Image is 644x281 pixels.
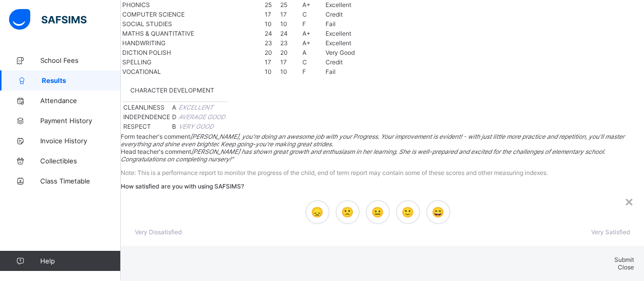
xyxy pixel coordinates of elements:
span: Submit [614,256,634,263]
span: A+ [302,39,310,47]
span: 10 [265,68,272,75]
span: Close [618,263,634,271]
span: School Fees [40,56,121,64]
span: 17 [265,11,271,18]
span: 23 [265,39,272,47]
span: 20 [265,49,272,56]
i: [PERSON_NAME], you're doing an awesome job with your Progress. Your improvement is evident! - wit... [121,133,624,148]
span: Very Good [326,49,355,56]
span: C [302,11,307,18]
span: A+ [302,1,310,9]
span: Excellent [326,39,351,47]
span: HANDWRITING [122,39,166,47]
span: INDEPENDENCE [123,113,170,121]
i: AVERAGE GOOD [179,113,225,121]
span: How satisfied are you with using SAFSIMS? [121,182,244,190]
span: Very Dissatisfied [135,228,182,236]
span: 10 [280,68,287,75]
span: Excellent [326,30,351,37]
span: 25 [280,1,287,9]
span: C [302,58,307,66]
span: 😄 [432,206,444,218]
span: 25 [265,1,272,9]
i: [PERSON_NAME] has shown great growth and enthusiasm in her learning. She is well-prepared and exc... [121,148,605,163]
span: Results [42,76,121,84]
span: 😞 [311,206,324,218]
span: 17 [280,11,287,18]
span: COMPUTER SCIENCE [122,11,185,18]
span: 😐 [371,206,384,218]
span: Note: This is a performance report to monitor the progress of the child, end of term report may c... [121,169,548,176]
span: CHARACTER DEVELOPMENT [130,86,214,94]
span: 17 [265,58,271,66]
span: Form teacher's comment [121,133,190,140]
span: Class Timetable [40,177,121,185]
span: A [302,49,306,56]
span: A+ [302,30,310,37]
span: 24 [265,30,272,37]
div: × [624,193,634,210]
span: 10 [265,20,272,28]
span: Attendance [40,97,121,105]
span: 24 [280,30,288,37]
span: A [172,104,176,111]
i: VERY GOOD [179,123,214,130]
span: 🙂 [401,206,414,218]
span: F [302,68,306,75]
span: Help [40,257,120,265]
img: safsims [9,9,87,30]
span: 20 [280,49,288,56]
span: B [172,123,176,130]
span: Fail [326,68,336,75]
span: Head teacher's comment [121,148,191,155]
span: Collectibles [40,157,121,165]
span: RESPECT [123,123,151,130]
span: F [302,20,306,28]
span: CLEANLINESS [123,104,165,111]
span: DICTION POLISH [122,49,171,56]
span: 17 [280,58,287,66]
span: Excellent [326,1,351,9]
span: Payment History [40,117,121,125]
span: Credit [326,11,343,18]
span: PHONICS [122,1,150,9]
span: SOCIAL STUDIES [122,20,172,28]
span: 10 [280,20,287,28]
span: Credit [326,58,343,66]
span: SPELLING [122,58,151,66]
span: Fail [326,20,336,28]
span: 🙁 [341,206,354,218]
i: EXCELLENT [179,104,213,111]
span: MATHS & QUANTITATIVE [122,30,194,37]
span: Very Satisfied [591,228,630,236]
span: 23 [280,39,288,47]
span: Invoice History [40,137,121,145]
span: D [172,113,177,121]
span: VOCATIONAL [122,68,161,75]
